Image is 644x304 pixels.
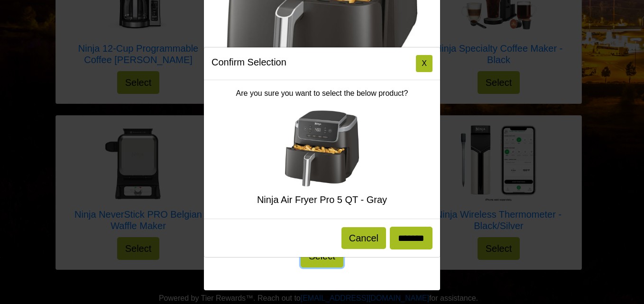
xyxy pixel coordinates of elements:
[284,111,360,186] img: Ninja Air Fryer Pro 5 QT - Gray
[416,55,432,72] button: Close
[212,194,432,205] h5: Ninja Air Fryer Pro 5 QT - Gray
[341,227,386,249] button: Cancel
[212,55,286,69] h5: Confirm Selection
[204,80,440,219] div: Are you sure you want to select the below product?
